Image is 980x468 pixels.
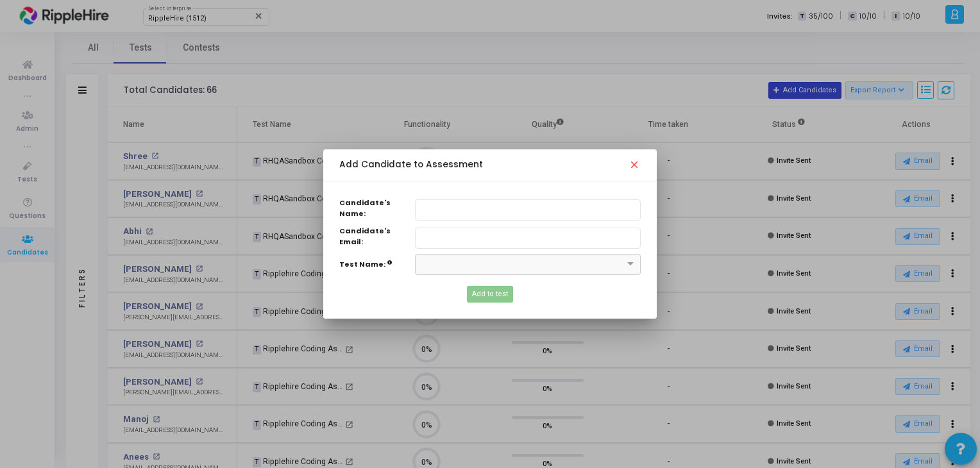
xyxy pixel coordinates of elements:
[629,159,644,174] mat-icon: close
[339,197,414,219] label: Candidate's Name:
[472,289,508,300] span: Add to test
[467,286,513,303] button: Add to test
[339,160,483,171] h5: Add Candidate to Assessment
[339,259,385,270] label: Test Name:
[339,226,414,247] label: Candidate's Email:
